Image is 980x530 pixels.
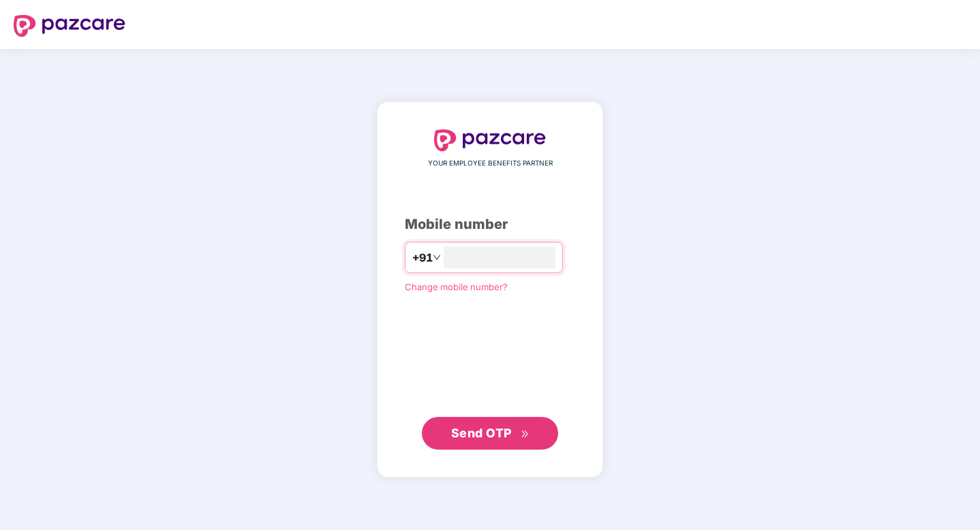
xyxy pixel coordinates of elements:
[412,249,433,266] span: +91
[405,214,575,235] div: Mobile number
[405,281,508,292] a: Change mobile number?
[14,15,125,37] img: logo
[422,417,558,450] button: Send OTPdouble-right
[451,426,512,440] span: Send OTP
[434,129,546,151] img: logo
[433,253,441,262] span: down
[521,430,530,439] span: double-right
[428,158,553,169] span: YOUR EMPLOYEE BENEFITS PARTNER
